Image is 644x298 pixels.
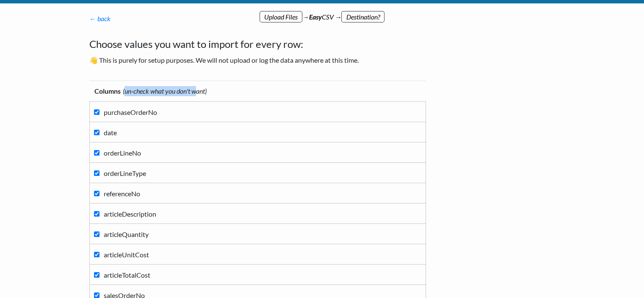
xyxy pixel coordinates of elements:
span: date [104,128,117,136]
a: ← back [89,14,111,22]
span: articleTotalCost [104,271,150,279]
input: salesOrderNo [94,292,100,298]
span: purchaseOrderNo [104,108,157,116]
div: → CSV → [81,3,564,22]
th: Columns [89,81,426,102]
input: articleUnitCost [94,252,100,257]
span: articleUnitCost [104,251,149,259]
span: orderLineNo [104,149,141,157]
span: articleDescription [104,210,156,218]
iframe: Drift Widget Chat Controller [602,256,634,288]
h4: Choose values you want to import for every row: [89,36,434,52]
span: articleQuantity [104,230,149,238]
input: articleDescription [94,211,100,217]
input: orderLineType [94,170,100,176]
input: orderLineNo [94,150,100,156]
input: articleTotalCost [94,272,100,278]
input: date [94,130,100,135]
span: orderLineType [104,169,146,177]
p: 👋 This is purely for setup purposes. We will not upload or log the data anywhere at this time. [89,55,434,65]
input: referenceNo [94,191,100,196]
input: articleQuantity [94,231,100,237]
input: purchaseOrderNo [94,109,100,115]
i: (un-check what you don't want) [123,87,207,95]
span: referenceNo [104,189,140,198]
